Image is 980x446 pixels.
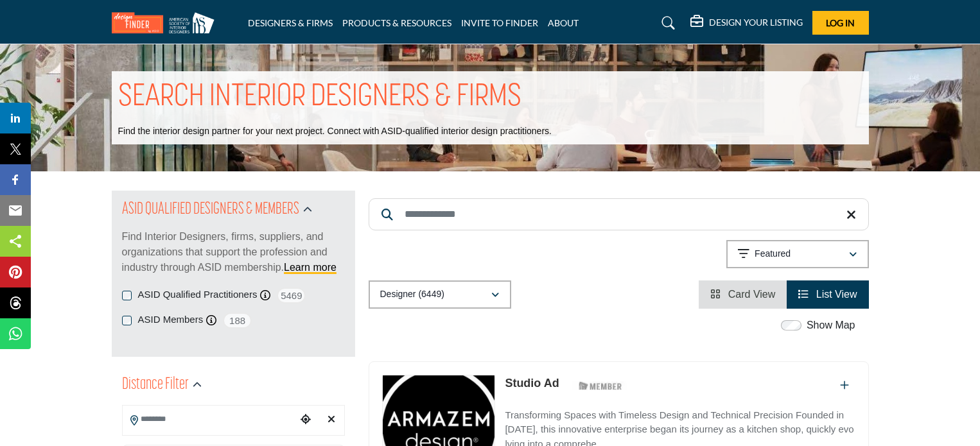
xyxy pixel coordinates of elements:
[728,289,776,300] span: Card View
[223,313,252,329] span: 188
[342,17,451,28] a: PRODUCTS & RESOURCES
[709,17,803,28] h5: DESIGN YOUR LISTING
[798,289,857,300] a: View List
[248,17,333,28] a: DESIGNERS & FIRMS
[123,407,296,432] input: Search Location
[816,289,857,300] span: List View
[826,17,855,28] span: Log In
[296,406,315,434] div: Choose your current location
[812,11,869,35] button: Log In
[277,287,306,304] span: 5469
[505,377,559,390] a: Studio Ad
[649,13,683,33] a: Search
[112,12,221,33] img: Site Logo
[322,406,341,434] div: Clear search location
[505,375,559,392] p: Studio Ad
[461,17,538,28] a: INVITE TO FINDER
[699,280,787,309] li: Card View
[118,125,552,138] p: Find the interior design partner for your next project. Connect with ASID-qualified interior desi...
[807,318,855,333] label: Show Map
[710,289,775,300] a: View Card
[690,15,803,31] div: DESIGN YOUR LISTING
[369,280,511,309] button: Designer (6449)
[284,262,337,273] a: Learn more
[755,248,791,261] p: Featured
[122,291,132,300] input: ASID Qualified Practitioners checkbox
[787,280,868,309] li: List View
[726,240,869,268] button: Featured
[380,288,444,301] p: Designer (6449)
[122,316,132,325] input: ASID Members checkbox
[572,378,629,394] img: ASID Members Badge Icon
[122,229,345,275] p: Find Interior Designers, firms, suppliers, and organizations that support the profession and indu...
[122,198,299,221] h2: ASID QUALIFIED DESIGNERS & MEMBERS
[122,373,189,397] h2: Distance Filter
[369,198,869,230] input: Search Keyword
[118,78,521,117] h1: SEARCH INTERIOR DESIGNERS & FIRMS
[138,313,204,327] label: ASID Members
[138,287,258,302] label: ASID Qualified Practitioners
[840,380,849,391] a: Add To List
[548,17,579,28] a: ABOUT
